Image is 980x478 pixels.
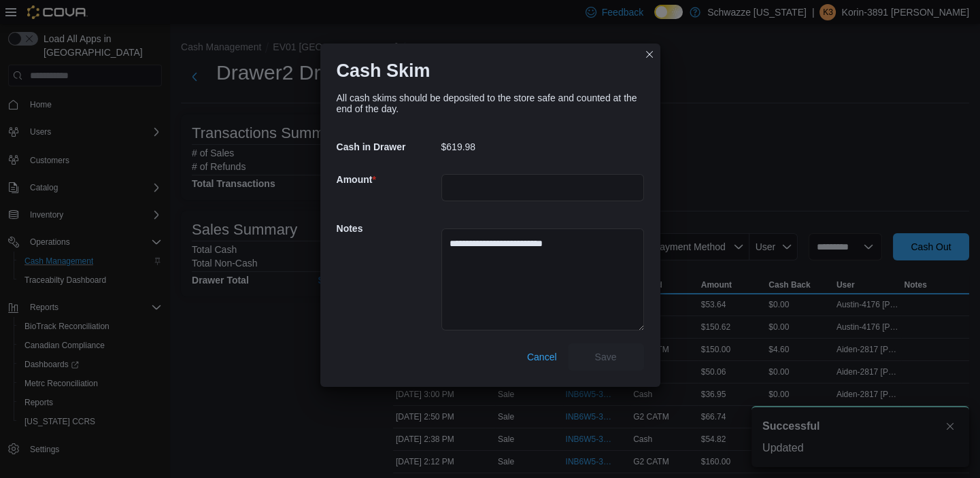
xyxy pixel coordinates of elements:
[568,343,644,371] button: Save
[595,350,617,364] span: Save
[337,215,439,242] h5: Notes
[441,141,476,152] p: $619.98
[337,166,439,193] h5: Amount
[337,133,439,160] h5: Cash in Drawer
[522,343,562,371] button: Cancel
[337,60,430,82] h1: Cash Skim
[527,350,557,364] span: Cancel
[337,92,644,114] div: All cash skims should be deposited to the store safe and counted at the end of the day.
[641,46,658,63] button: Closes this modal window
